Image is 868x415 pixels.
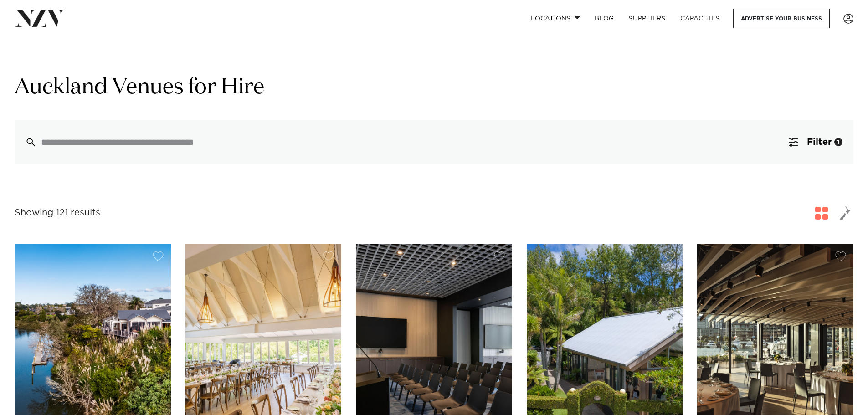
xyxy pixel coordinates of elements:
a: BLOG [587,9,621,28]
button: Filter1 [778,120,853,164]
a: Capacities [673,9,727,28]
div: Showing 121 results [15,206,100,220]
a: SUPPLIERS [621,9,673,28]
h1: Auckland Venues for Hire [15,73,853,102]
div: 1 [834,138,842,146]
span: Filter [807,138,832,147]
a: Advertise your business [733,9,830,28]
a: Locations [524,9,587,28]
img: nzv-logo.png [15,10,64,26]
